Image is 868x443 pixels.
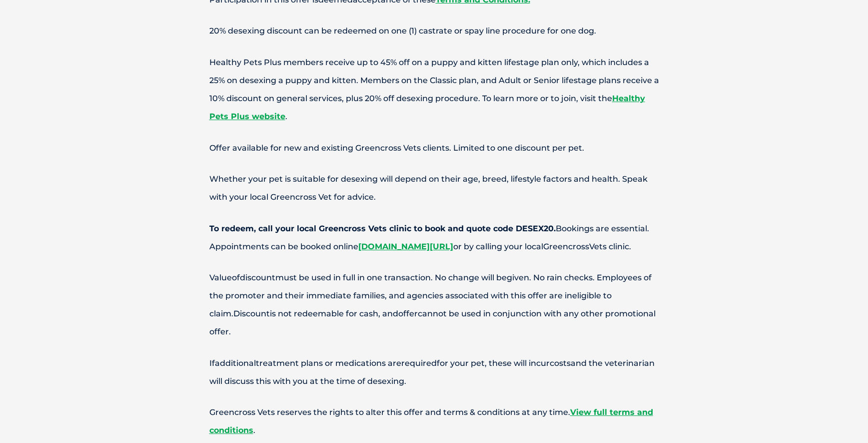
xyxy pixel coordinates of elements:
span: costs [550,358,571,368]
a: Healthy Pets Plus website [209,94,645,121]
strong: To redeem, call your local Greencross Vets clinic to book and quote code DESEX20. [209,224,556,233]
p: Greencross Vets reserves the rights to alter this offer and terms & conditions at any time. . [174,403,694,439]
span: Discount [233,309,270,318]
span: must be used in full in one transaction. No change will be [275,273,507,282]
p: Offer available for new and existing Greencross Vets clients. Limited to one discount per pet. [174,139,694,157]
span: Greencross [543,242,589,251]
span: If [209,358,215,368]
span: offer [398,309,418,318]
span: for your pet, these will incur [437,358,550,368]
span: 20% desexing discount can be redeemed on one (1) castrate or spay line procedure for one dog. [209,26,596,36]
span: Value [209,273,232,282]
p: Healthy Pets Plus members receive up to 45% off on a puppy and kitten lifestage plan only, which ... [174,54,694,126]
span: . No rain checks. Employees of the promoter and their immediate families, and agencies associated... [209,273,652,318]
span: additional [215,358,256,368]
span: or by calling your local [453,242,543,251]
span: given [507,273,529,282]
span: is not redeemable for cash, and [270,309,398,318]
span: discount [240,273,275,282]
span: Vets clinic. [589,242,631,251]
span: required [401,358,437,368]
p: Whether your pet is suitable for desexing will depend on their age, breed, lifestyle factors and ... [174,170,694,206]
span: treatment plans or medications are [256,358,401,368]
a: [DOMAIN_NAME][URL] [358,242,453,251]
span: of [232,273,240,282]
span: and the veterinarian will discuss this with you at the time of desexing. [209,358,655,386]
span: cannot be used in conjunction with any other promotional offer. [209,309,656,336]
span: Bookings are essential. Appointments can be booked online [209,224,649,251]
